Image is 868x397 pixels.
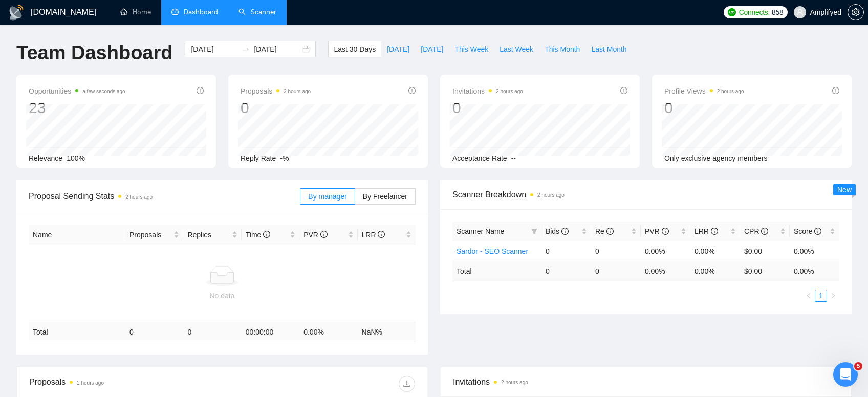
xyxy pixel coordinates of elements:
td: $ 0.00 [740,261,790,281]
time: a few seconds ago [82,89,125,94]
span: Dashboard [184,8,218,16]
span: [DATE] [387,43,409,55]
span: Score [794,227,821,235]
div: Proposals [29,376,222,392]
td: 00:00:00 [242,322,299,342]
th: Replies [183,225,241,245]
button: Last 30 Days [328,41,381,57]
span: Re [595,227,614,235]
time: 2 hours ago [537,192,565,198]
time: 2 hours ago [284,89,311,94]
span: info-circle [378,231,385,238]
span: -% [280,154,289,162]
time: 2 hours ago [496,89,523,94]
td: 0 [125,322,183,342]
span: [DATE] [421,43,443,55]
th: Proposals [125,225,183,245]
span: Bids [546,227,569,235]
span: Profile Views [664,85,744,97]
div: 0 [452,98,523,118]
span: Last Week [500,43,533,55]
button: left [802,290,815,302]
img: upwork-logo.png [728,8,736,16]
td: 0 [591,241,641,261]
span: Acceptance Rate [452,154,507,162]
span: user [796,9,804,16]
span: PVR [303,231,328,239]
div: 23 [29,98,125,118]
td: NaN % [358,322,416,342]
iframe: Intercom live chat [833,362,858,387]
span: New [837,186,852,194]
span: Last 30 Days [334,43,376,55]
button: Last Week [494,41,539,57]
span: Connects: [739,7,770,18]
a: searchScanner [238,8,276,16]
td: $0.00 [740,241,790,261]
span: info-circle [263,231,270,238]
time: 2 hours ago [125,194,153,200]
span: By Freelancer [363,192,407,201]
div: No data [33,290,411,301]
li: 1 [815,290,827,302]
img: logo [8,5,25,21]
td: 0 [541,261,591,281]
div: 0 [664,98,744,118]
span: Reply Rate [241,154,276,162]
button: [DATE] [415,41,449,57]
span: 858 [772,7,783,18]
div: 0 [241,98,311,118]
span: By manager [308,192,346,201]
span: LRR [362,231,385,239]
span: LRR [695,227,718,235]
button: This Week [449,41,494,57]
span: info-circle [197,87,204,94]
td: Total [29,322,125,342]
time: 2 hours ago [501,380,528,385]
a: 1 [815,290,827,301]
td: 0 [183,322,241,342]
span: download [399,380,415,388]
a: Sardor - SEO Scanner [457,247,528,255]
span: filter [531,228,537,234]
td: 0.00% [641,241,690,261]
span: This Month [545,43,580,55]
span: 5 [854,362,862,370]
span: info-circle [814,228,821,235]
span: setting [848,8,863,16]
td: 0.00 % [299,322,357,342]
span: Last Month [591,43,626,55]
td: 0.00% [790,241,839,261]
span: info-circle [832,87,839,94]
td: 0 [541,241,591,261]
td: 0.00 % [690,261,740,281]
input: End date [254,43,300,55]
span: Opportunities [29,85,125,97]
span: to [242,45,250,53]
span: dashboard [171,8,179,15]
span: -- [511,154,516,162]
span: Scanner Name [457,227,504,235]
span: info-circle [561,228,569,235]
span: info-circle [662,228,669,235]
span: info-circle [408,87,416,94]
button: [DATE] [381,41,415,57]
span: info-circle [620,87,627,94]
time: 2 hours ago [77,380,104,386]
td: 0.00% [690,241,740,261]
button: right [827,290,839,302]
span: right [830,293,836,299]
li: Previous Page [802,290,815,302]
button: Last Month [585,41,632,57]
span: info-circle [711,228,718,235]
td: 0.00 % [641,261,690,281]
span: 100% [67,154,85,162]
span: CPR [744,227,768,235]
h1: Team Dashboard [16,41,172,65]
span: swap-right [242,45,250,53]
span: Relevance [29,154,62,162]
span: Proposals [241,85,311,97]
span: PVR [645,227,669,235]
span: left [806,293,812,299]
td: 0.00 % [790,261,839,281]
